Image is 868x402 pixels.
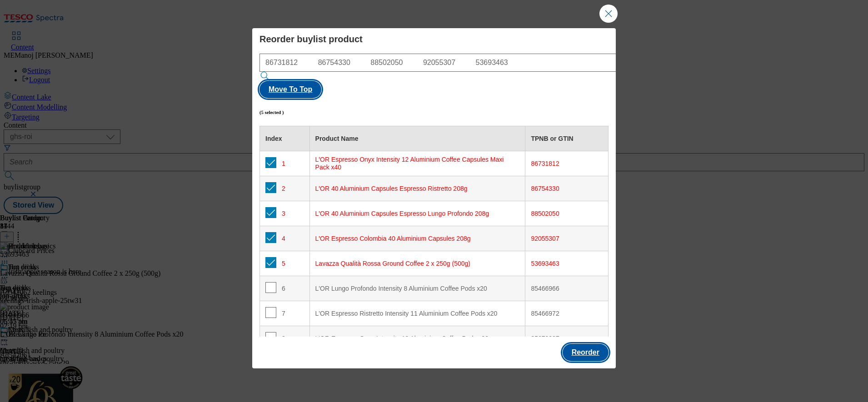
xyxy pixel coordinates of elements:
[531,185,603,193] div: 86754330
[315,185,520,193] div: L'OR 40 Aluminium Capsules Espresso Ristretto 208g
[531,135,603,143] div: TPNB or GTIN
[259,34,609,45] h4: Reorder buylist product
[315,235,520,243] div: L'OR Espresso Colombia 40 Aluminium Capsules 208g
[531,160,603,168] div: 86731812
[265,157,304,170] div: 1
[265,232,304,245] div: 4
[265,307,304,320] div: 7
[315,210,520,218] div: L'OR 40 Aluminium Capsules Espresso Lungo Profondo 208g
[265,182,304,195] div: 2
[259,81,321,98] button: Move To Top
[259,109,284,115] h6: (5 selected )
[531,260,603,268] div: 53693463
[563,344,609,361] button: Reorder
[265,135,304,143] div: Index
[265,207,304,220] div: 3
[531,335,603,343] div: 85670827
[259,54,644,72] input: Search TPNB or GTIN separated by commas or space
[265,282,304,295] div: 6
[315,135,520,143] div: Product Name
[265,257,304,270] div: 5
[315,335,520,343] div: L'OR Espresso Onyx Intensity 12 Aluminium Coffee Pods x20
[599,5,618,23] button: Close Modal
[531,285,603,293] div: 85466966
[315,285,520,293] div: L'OR Lungo Profondo Intensity 8 Aluminium Coffee Pods x20
[315,260,520,268] div: Lavazza Qualità Rossa Ground Coffee 2 x 250g (500g)
[252,28,616,369] div: Modal
[531,210,603,218] div: 88502050
[265,332,304,345] div: 8
[315,156,520,172] div: L'OR Espresso Onyx Intensity 12 Aluminium Coffee Capsules Maxi Pack x40
[531,235,603,243] div: 92055307
[531,310,603,318] div: 85466972
[315,310,520,318] div: L'OR Espresso Ristretto Intensity 11 Aluminium Coffee Pods x20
